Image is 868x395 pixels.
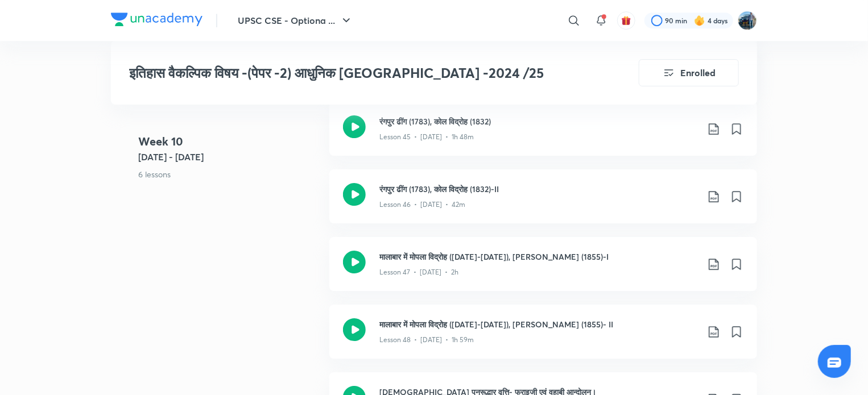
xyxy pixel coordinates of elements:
p: Lesson 47 • [DATE] • 2h [379,267,458,277]
p: 6 lessons [138,169,320,181]
button: Enrolled [639,59,739,86]
h5: [DATE] - [DATE] [138,151,320,164]
a: मालाबार में मोपला विद्रोह ([DATE]-[DATE]), [PERSON_NAME] (1855)-ILesson 47 • [DATE] • 2h [329,237,757,305]
img: I A S babu [738,11,757,30]
a: मालाबार में मोपला विद्रोह ([DATE]-[DATE]), [PERSON_NAME] (1855)- IILesson 48 • [DATE] • 1h 59m [329,305,757,372]
img: Company Logo [111,13,202,26]
h4: Week 10 [138,134,320,151]
p: Lesson 46 • [DATE] • 42m [379,199,465,210]
a: Company Logo [111,13,202,29]
img: streak [694,15,705,26]
img: avatar [621,15,631,26]
p: Lesson 45 • [DATE] • 1h 48m [379,132,474,142]
h3: रंगपुर ढींग (1783), कोल विद्रोह (1832)-II [379,183,698,195]
button: avatar [617,11,635,30]
h3: इतिहास वैकल्पिक विषय -(पेपर -2) आधुनिक [GEOGRAPHIC_DATA] -2024 /25 [129,65,574,81]
button: UPSC CSE - Optiona ... [231,9,360,32]
h3: मालाबार में मोपला विद्रोह ([DATE]-[DATE]), [PERSON_NAME] (1855)- II [379,318,698,330]
h3: रंगपुर ढींग (1783), कोल विद्रोह (1832) [379,115,698,127]
p: Lesson 48 • [DATE] • 1h 59m [379,335,474,345]
a: रंगपुर ढींग (1783), कोल विद्रोह (1832)-IILesson 46 • [DATE] • 42m [329,169,757,237]
h3: मालाबार में मोपला विद्रोह ([DATE]-[DATE]), [PERSON_NAME] (1855)-I [379,251,698,263]
a: रंगपुर ढींग (1783), कोल विद्रोह (1832)Lesson 45 • [DATE] • 1h 48m [329,102,757,169]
